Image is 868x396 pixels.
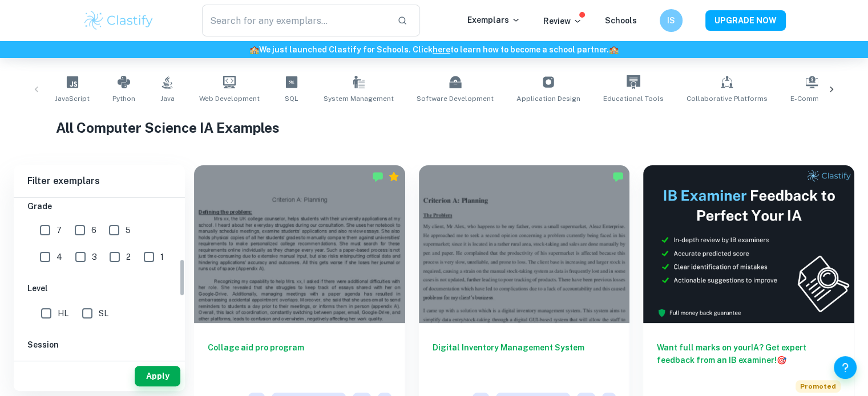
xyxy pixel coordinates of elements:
[433,341,616,379] h6: Digital Inventory Management System
[796,380,841,393] span: Promoted
[388,171,399,182] div: Premium
[135,366,180,386] button: Apply
[324,93,394,104] span: System Management
[112,93,135,104] span: Python
[208,341,391,379] h6: Collage aid pro program
[790,93,834,104] span: E-commerce
[660,9,683,32] button: IS
[433,45,450,54] a: here
[83,9,155,32] img: Clastify logo
[643,165,854,323] img: Thumbnail
[92,251,97,263] span: 3
[249,45,259,54] span: 🏫
[56,117,813,138] h1: All Computer Science IA Examples
[126,251,131,263] span: 2
[27,338,171,351] h6: Session
[664,14,677,27] h6: IS
[603,93,664,104] span: Educational Tools
[14,165,185,197] h6: Filter exemplars
[609,45,619,54] span: 🏫
[705,10,786,31] button: UPGRADE NOW
[543,15,582,27] p: Review
[56,251,62,263] span: 4
[199,93,260,104] span: Web Development
[605,16,637,25] a: Schools
[467,14,520,26] p: Exemplars
[285,93,298,104] span: SQL
[160,93,175,104] span: Java
[834,356,857,379] button: Help and Feedback
[777,356,786,365] span: 🎯
[516,93,580,104] span: Application Design
[91,224,96,236] span: 6
[27,282,171,295] h6: Level
[657,341,841,366] h6: Want full marks on your IA ? Get expert feedback from an IB examiner!
[160,251,164,263] span: 1
[612,171,624,182] img: Marked
[126,224,131,236] span: 5
[372,171,383,182] img: Marked
[56,224,62,236] span: 7
[58,307,68,320] span: HL
[27,200,171,213] h6: Grade
[99,307,108,320] span: SL
[55,93,90,104] span: JavaScript
[2,43,866,56] h6: We just launched Clastify for Schools. Click to learn how to become a school partner.
[687,93,768,104] span: Collaborative Platforms
[417,93,494,104] span: Software Development
[202,5,389,36] input: Search for any exemplars...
